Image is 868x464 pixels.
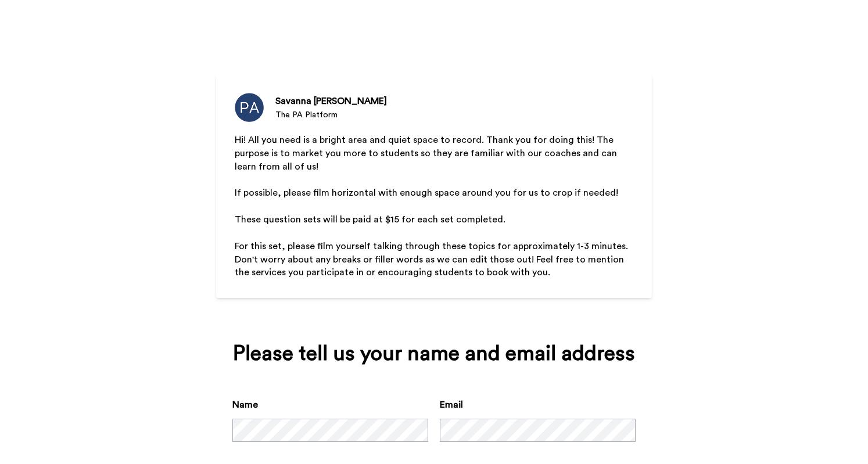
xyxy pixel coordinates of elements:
[232,342,636,365] div: Please tell us your name and email address
[232,398,258,412] label: Name
[275,94,387,108] div: Savanna [PERSON_NAME]
[235,135,619,171] span: Hi! All you need is a bright area and quiet space to record. Thank you for doing this! The purpos...
[235,215,505,224] span: These question sets will be paid at $15 for each set completed.
[235,242,630,278] span: For this set, please film yourself talking through these topics for approximately 1-3 minutes. Do...
[440,398,463,412] label: Email
[275,109,387,121] div: The PA Platform
[235,93,264,122] img: The PA Platform
[235,188,618,197] span: If possible, please film horizontal with enough space around you for us to crop if needed!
